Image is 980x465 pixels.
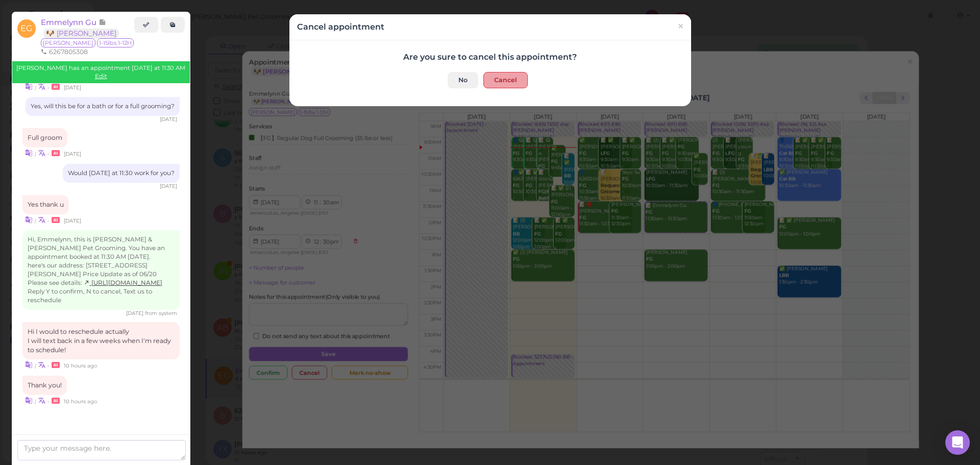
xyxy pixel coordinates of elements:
[64,398,97,405] span: 09/02/2025 12:18am
[22,322,180,360] div: Hi I would to reschedule actually I will text back in a few weeks when I'm ready to schedule!
[22,195,69,214] div: Yes thank u
[41,17,99,27] span: Emmelynn Gu
[43,29,119,38] a: 🐶 [PERSON_NAME]
[126,310,145,316] span: 08/29/2025 04:03pm
[677,19,683,34] span: ×
[35,84,36,91] i: |
[38,47,90,57] li: 6267805308
[945,430,970,455] div: Open Intercom Messenger
[99,17,106,27] span: Note
[483,72,528,88] button: Cancel
[17,19,36,38] span: EG
[297,52,683,62] h4: Are you sure to cancel this appointment?
[64,362,97,369] span: 09/02/2025 12:18am
[35,217,36,224] i: |
[64,217,81,224] span: 08/29/2025 03:51pm
[145,310,177,316] span: from system
[63,164,180,183] div: Would [DATE] at 11:30 work for you?
[95,72,107,80] a: Edit
[160,183,177,189] span: 08/29/2025 03:51pm
[22,128,67,148] div: Full groom
[97,38,134,47] span: 1-15lbs 1-12H
[297,22,384,32] h4: Cancel appointment
[84,279,162,286] a: [URL][DOMAIN_NAME]
[26,97,180,116] div: Yes, will this be for a bath or for a full grooming?
[41,17,124,38] a: Emmelynn Gu 🐶 [PERSON_NAME]
[22,359,180,370] div: •
[35,398,36,405] i: |
[41,38,95,47] span: [PERSON_NAME]
[64,151,81,157] span: 08/29/2025 03:50pm
[16,64,185,71] span: [PERSON_NAME] has an appointment [DATE] at 11:30 AM
[22,81,180,92] div: •
[22,376,67,395] div: Thank you!
[160,116,177,123] span: 08/29/2025 03:50pm
[448,72,478,88] a: No
[22,148,180,158] div: •
[35,151,36,157] i: |
[64,84,81,91] span: 08/29/2025 03:50pm
[35,362,36,369] i: |
[22,230,180,310] div: Hi, Emmelynn, this is [PERSON_NAME] & [PERSON_NAME] Pet Grooming. You have an appointment booked ...
[22,395,180,406] div: •
[22,214,180,225] div: •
